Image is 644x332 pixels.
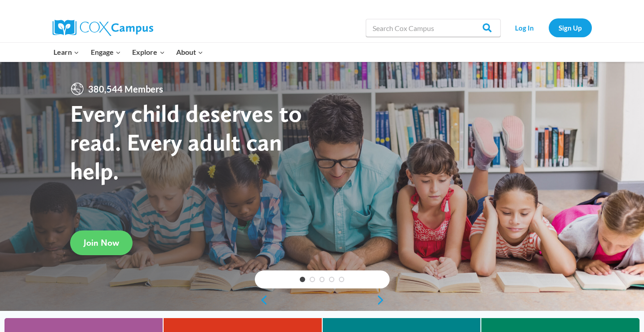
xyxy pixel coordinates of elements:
a: 1 [300,277,305,282]
span: Learn [53,46,79,58]
a: Log In [505,18,544,37]
span: About [176,46,203,58]
span: Explore [132,46,164,58]
span: Engage [91,46,121,58]
input: Search Cox Campus [366,19,501,37]
a: 2 [310,277,315,282]
span: 380,544 Members [84,82,167,96]
img: Cox Campus [53,20,153,36]
a: 3 [320,277,325,282]
a: next [376,295,390,305]
a: Sign Up [549,18,592,37]
div: content slider buttons [255,291,390,309]
strong: Every child deserves to read. Every adult can help. [70,99,302,185]
a: 4 [329,277,334,282]
a: 5 [339,277,344,282]
nav: Secondary Navigation [505,18,592,37]
a: previous [255,295,268,305]
a: Join Now [70,230,133,255]
span: Join Now [84,237,119,248]
nav: Primary Navigation [48,43,209,62]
